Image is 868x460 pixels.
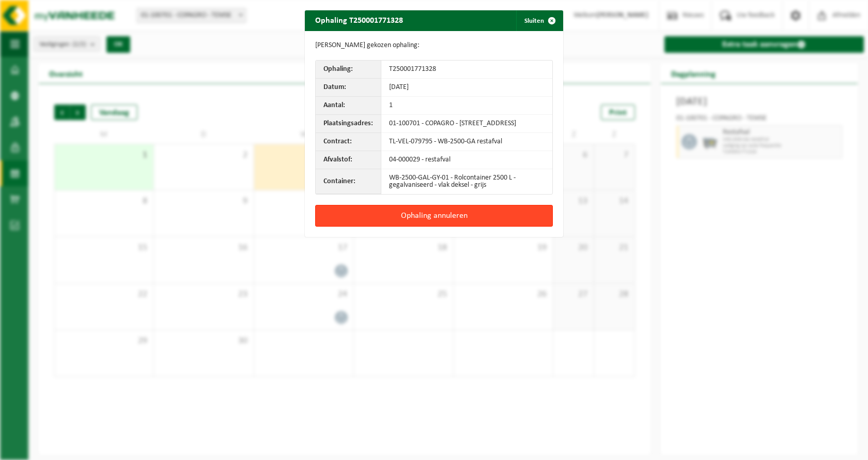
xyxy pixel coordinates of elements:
p: [PERSON_NAME] gekozen ophaling: [315,41,553,50]
td: 1 [381,97,552,115]
th: Datum: [316,79,381,97]
th: Plaatsingsadres: [316,115,381,133]
td: 04-000029 - restafval [381,151,552,169]
th: Ophaling: [316,61,381,79]
th: Aantal: [316,97,381,115]
th: Contract: [316,133,381,151]
td: WB-2500-GAL-GY-01 - Rolcontainer 2500 L - gegalvaniseerd - vlak deksel - grijs [381,169,552,194]
button: Sluiten [516,10,562,31]
td: 01-100701 - COPAGRO - [STREET_ADDRESS] [381,115,552,133]
td: TL-VEL-079795 - WB-2500-GA restafval [381,133,552,151]
td: T250001771328 [381,61,552,79]
th: Afvalstof: [316,151,381,169]
button: Ophaling annuleren [315,205,553,227]
td: [DATE] [381,79,552,97]
th: Container: [316,169,381,194]
h2: Ophaling T250001771328 [305,10,413,30]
